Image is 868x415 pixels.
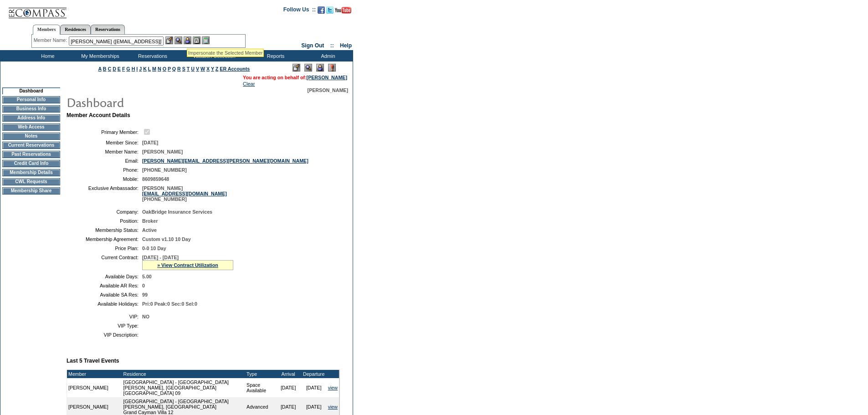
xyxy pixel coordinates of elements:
[328,64,336,72] img: Log Concern/Member Elevation
[2,151,60,158] td: Past Reservations
[326,9,334,15] a: Follow us on Twitter
[245,370,276,378] td: Type
[34,36,69,44] div: Member Name:
[165,36,173,44] img: b_edit.gif
[328,404,338,410] a: view
[70,128,139,136] td: Primary Member:
[293,64,300,72] img: Edit Mode
[182,66,185,72] a: S
[122,378,245,397] td: [GEOGRAPHIC_DATA] - [GEOGRAPHIC_DATA][PERSON_NAME], [GEOGRAPHIC_DATA] [GEOGRAPHIC_DATA] 09
[301,50,353,61] td: Admin
[70,332,139,338] td: VIP Description:
[136,66,138,72] a: I
[308,87,348,93] span: [PERSON_NAME]
[142,314,149,319] span: NO
[139,66,142,72] a: J
[211,66,214,72] a: Y
[188,50,262,56] div: Impersonate the Selected Member
[70,236,139,242] td: Membership Agreement:
[122,66,125,72] a: F
[70,314,139,319] td: VIP:
[70,274,139,279] td: Available Days:
[187,66,190,72] a: T
[202,36,210,44] img: b_calculator.gif
[276,378,301,397] td: [DATE]
[175,36,182,44] img: View
[330,42,334,49] span: ::
[67,358,119,364] b: Last 5 Travel Events
[193,36,200,44] img: Reservations
[2,133,60,140] td: Notes
[108,66,111,72] a: C
[142,167,187,173] span: [PHONE_NUMBER]
[168,66,171,72] a: P
[142,209,212,215] span: OakBridge Insurance Services
[172,66,176,72] a: Q
[142,274,152,279] span: 5.00
[70,246,139,251] td: Price Plan:
[2,142,60,149] td: Current Reservations
[316,64,324,72] img: Impersonate
[307,75,347,80] a: [PERSON_NAME]
[142,191,227,196] a: [EMAIL_ADDRESS][DOMAIN_NAME]
[98,66,102,72] a: A
[177,66,181,72] a: R
[118,66,121,72] a: E
[2,169,60,176] td: Membership Details
[335,7,351,14] img: Subscribe to our YouTube Channel
[335,9,351,15] a: Subscribe to our YouTube Channel
[142,283,145,288] span: 0
[163,66,166,72] a: O
[220,66,250,72] a: ER Accounts
[243,75,347,80] span: You are acting on behalf of:
[340,42,352,49] a: Help
[328,385,338,390] a: view
[132,66,135,72] a: H
[2,187,60,195] td: Membership Share
[70,185,139,202] td: Exclusive Ambassador:
[283,5,316,16] td: Follow Us ::
[70,301,139,307] td: Available Holidays:
[142,255,179,260] span: [DATE] - [DATE]
[70,227,139,233] td: Membership Status:
[2,178,60,185] td: CWL Requests
[33,25,61,35] a: Members
[301,370,327,378] td: Departure
[73,50,125,61] td: My Memberships
[142,185,227,202] span: [PERSON_NAME] [PHONE_NUMBER]
[318,9,325,15] a: Become our fan on Facebook
[184,36,191,44] img: Impersonate
[142,246,166,251] span: 0-0 10 Day
[126,66,130,72] a: G
[142,292,148,297] span: 99
[70,218,139,224] td: Position:
[142,236,191,242] span: Custom v1.10 10 Day
[245,378,276,397] td: Space Available
[70,292,139,297] td: Available SA Res:
[142,218,158,224] span: Broker
[67,112,130,118] b: Member Account Details
[2,87,60,94] td: Dashboard
[191,66,195,72] a: U
[216,66,219,72] a: Z
[67,378,122,397] td: [PERSON_NAME]
[178,50,248,61] td: Vacation Collection
[142,140,158,145] span: [DATE]
[148,66,151,72] a: L
[2,123,60,131] td: Web Access
[70,158,139,164] td: Email:
[326,6,334,14] img: Follow us on Twitter
[70,167,139,173] td: Phone:
[276,370,301,378] td: Arrival
[113,66,116,72] a: D
[200,66,205,72] a: W
[142,158,308,164] a: [PERSON_NAME][EMAIL_ADDRESS][PERSON_NAME][DOMAIN_NAME]
[103,66,107,72] a: B
[243,81,255,87] a: Clear
[142,149,183,154] span: [PERSON_NAME]
[143,66,147,72] a: K
[152,66,156,72] a: M
[2,105,60,113] td: Business Info
[70,149,139,154] td: Member Name:
[2,114,60,122] td: Address Info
